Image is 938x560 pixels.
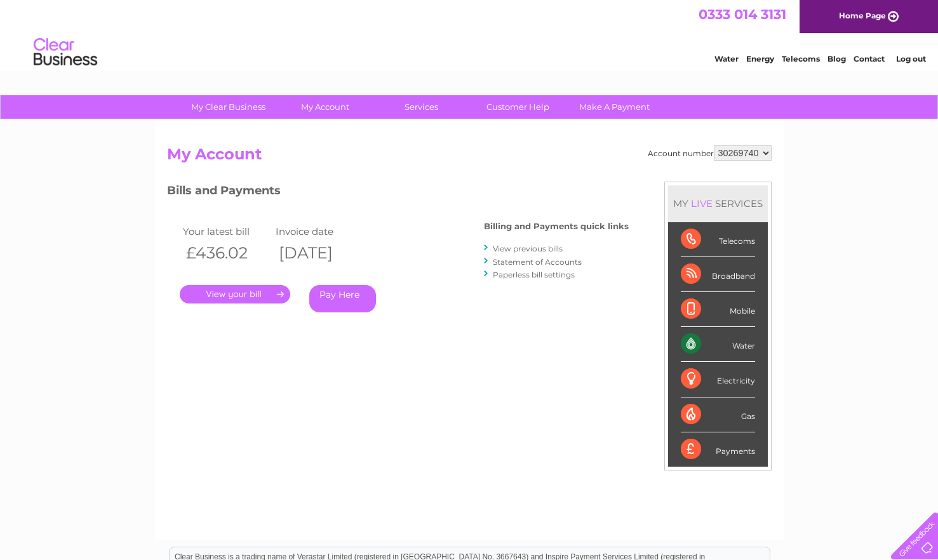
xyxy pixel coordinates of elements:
h4: Billing and Payments quick links [484,222,629,231]
div: Telecoms [681,222,755,257]
div: Mobile [681,292,755,327]
a: Contact [854,54,885,63]
a: Log out [896,54,926,63]
td: Your latest bill [180,223,272,240]
div: Payments [681,432,755,467]
a: Energy [746,54,774,63]
a: My Account [272,95,377,119]
a: Services [369,95,474,119]
a: View previous bills [493,244,563,253]
a: Paperless bill settings [493,270,575,279]
div: MY SERVICES [668,185,768,222]
a: My Clear Business [176,95,281,119]
a: Statement of Accounts [493,257,582,267]
div: Account number [648,145,772,161]
a: Make A Payment [562,95,667,119]
a: Telecoms [782,54,820,63]
div: Gas [681,397,755,432]
h3: Bills and Payments [167,182,629,204]
td: Invoice date [272,223,365,240]
th: [DATE] [272,240,365,266]
a: Blog [827,54,846,63]
a: Customer Help [466,95,570,119]
div: Water [681,327,755,362]
div: Broadband [681,257,755,292]
a: Water [714,54,739,63]
a: Pay Here [309,285,376,312]
h2: My Account [167,145,772,170]
div: LIVE [688,197,715,210]
th: £436.02 [180,240,272,266]
a: . [180,285,290,303]
div: Clear Business is a trading name of Verastar Limited (registered in [GEOGRAPHIC_DATA] No. 3667643... [170,7,770,62]
a: 0333 014 3131 [699,6,786,22]
img: logo.png [33,33,98,72]
div: Electricity [681,362,755,397]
